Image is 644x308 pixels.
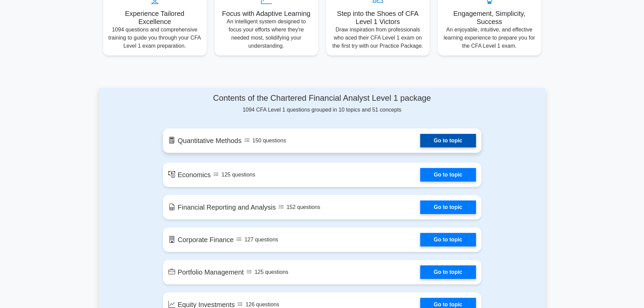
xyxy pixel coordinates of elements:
[163,93,481,114] div: 1094 CFA Level 1 questions grouped in 10 topics and 51 concepts
[220,9,313,18] h5: Focus with Adaptive Learning
[443,9,536,26] h5: Engagement, Simplicity, Success
[420,134,476,147] a: Go to topic
[420,168,476,182] a: Go to topic
[220,18,313,50] p: An intelligent system designed to focus your efforts where they're needed most, solidifying your ...
[163,93,481,103] h4: Contents of the Chartered Financial Analyst Level 1 package
[109,26,201,50] p: 1094 questions and comprehensive training to guide you through your CFA Level 1 exam preparation.
[332,26,424,50] p: Draw inspiration from professionals who aced their CFA Level 1 exam on the first try with our Pra...
[420,265,476,279] a: Go to topic
[332,9,424,26] h5: Step into the Shoes of CFA Level 1 Victors
[420,233,476,246] a: Go to topic
[420,200,476,214] a: Go to topic
[109,9,201,26] h5: Experience Tailored Excellence
[443,26,536,50] p: An enjoyable, intuitive, and effective learning experience to prepare you for the CFA Level 1 exam.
